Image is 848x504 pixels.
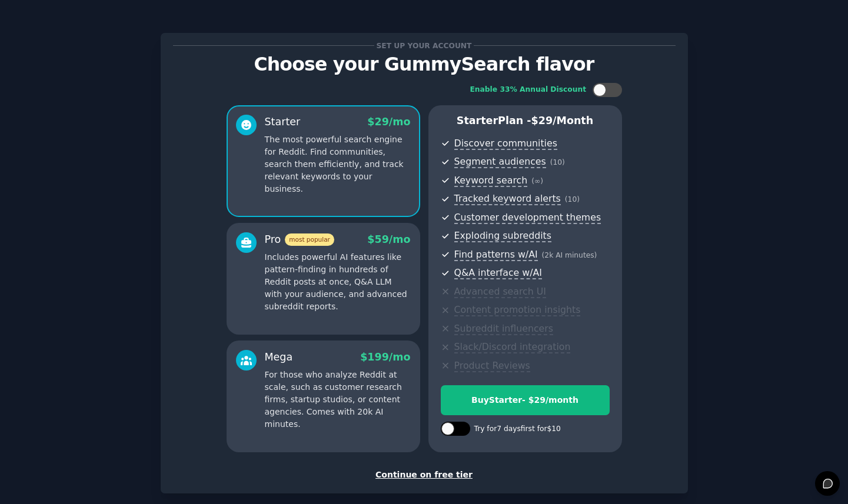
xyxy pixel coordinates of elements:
[531,115,594,126] span: $ 29 /month
[360,351,410,363] span: $ 199 /mo
[367,116,410,128] span: $ 29 /mo
[265,232,334,247] div: Pro
[265,251,411,313] p: Includes powerful AI features like pattern-finding in hundreds of Reddit posts at once, Q&A LLM w...
[454,249,538,261] span: Find patterns w/AI
[565,195,580,203] span: ( 10 )
[265,133,411,195] p: The most powerful search engine for Reddit. Find communities, search them efficiently, and track ...
[454,360,530,372] span: Product Reviews
[542,251,597,259] span: ( 2k AI minutes )
[454,304,581,316] span: Content promotion insights
[374,39,474,52] span: Set up your account
[265,350,293,365] div: Mega
[454,156,546,168] span: Segment audiences
[441,114,610,128] p: Starter Plan -
[454,267,542,279] span: Q&A interface w/AI
[454,193,561,205] span: Tracked keyword alerts
[454,230,551,242] span: Exploding subreddits
[173,469,676,481] div: Continue on free tier
[454,341,571,353] span: Slack/Discord integration
[441,394,609,406] div: Buy Starter - $ 29 /month
[470,85,587,95] div: Enable 33% Annual Discount
[265,115,301,129] div: Starter
[285,233,334,246] span: most popular
[367,233,410,245] span: $ 59 /mo
[173,54,676,75] p: Choose your GummySearch flavor
[441,385,610,415] button: BuyStarter- $29/month
[454,323,553,335] span: Subreddit influencers
[474,424,561,435] div: Try for 7 days first for $10
[531,177,543,185] span: ( ∞ )
[265,369,411,430] p: For those who analyze Reddit at scale, such as customer research firms, startup studios, or conte...
[454,286,546,298] span: Advanced search UI
[550,158,565,166] span: ( 10 )
[454,212,601,224] span: Customer development themes
[454,175,528,187] span: Keyword search
[454,138,557,150] span: Discover communities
